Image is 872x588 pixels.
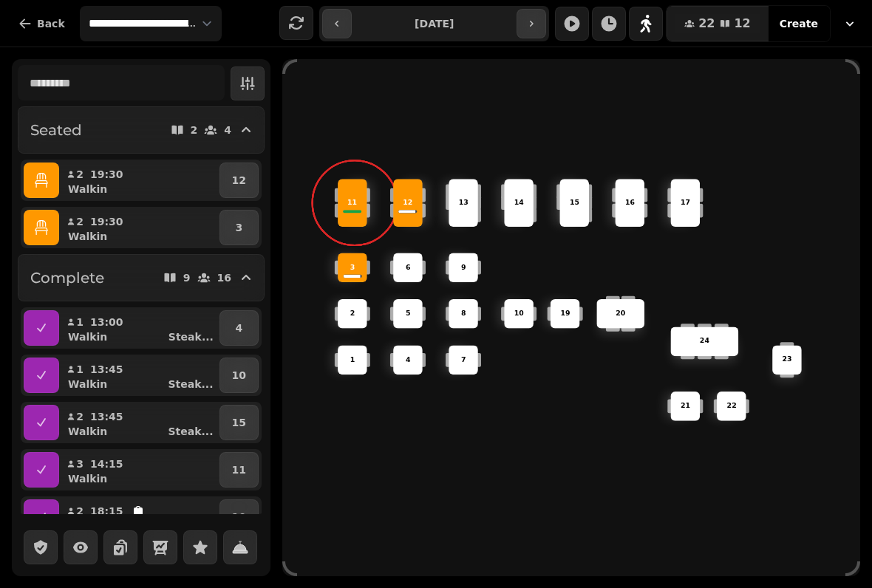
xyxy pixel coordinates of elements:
[68,424,107,439] p: Walkin
[780,18,818,29] span: Create
[616,309,625,319] p: 20
[90,457,123,471] p: 14:15
[62,358,217,393] button: 113:45WalkinSteak...
[461,262,466,273] p: 9
[62,210,217,245] button: 219:30Walkin
[734,18,750,30] span: 12
[700,336,709,346] p: 24
[30,267,104,288] h2: Complete
[62,405,217,440] button: 213:45WalkinSteak...
[68,471,107,486] p: Walkin
[458,198,468,208] p: 13
[219,163,259,198] button: 12
[350,309,355,319] p: 2
[62,163,217,198] button: 219:30Walkin
[168,329,214,344] p: Steak ...
[219,452,259,488] button: 11
[232,173,246,188] p: 12
[68,329,107,344] p: Walkin
[232,368,246,383] p: 10
[560,309,570,319] p: 19
[75,167,84,182] p: 2
[403,198,412,208] p: 12
[90,362,123,377] p: 13:45
[625,198,635,208] p: 16
[681,401,690,411] p: 21
[406,262,411,273] p: 6
[62,499,217,535] button: 218:15
[168,424,214,439] p: Steak ...
[232,462,246,477] p: 11
[90,214,123,229] p: 19:30
[30,120,82,140] h2: Seated
[18,254,265,301] button: Complete916
[37,18,65,29] span: Back
[68,229,107,244] p: Walkin
[6,6,77,41] button: Back
[236,321,243,335] p: 4
[18,106,265,154] button: Seated24
[75,362,84,377] p: 1
[62,310,217,346] button: 113:00WalkinSteak...
[681,198,690,208] p: 17
[782,355,791,365] p: 23
[75,409,84,424] p: 2
[219,310,259,346] button: 4
[514,198,524,208] p: 14
[514,309,524,319] p: 10
[667,6,769,41] button: 2212
[406,355,411,365] p: 4
[75,504,84,519] p: 2
[90,315,123,329] p: 13:00
[350,355,355,365] p: 1
[90,167,123,182] p: 19:30
[191,125,198,135] p: 2
[570,198,579,208] p: 15
[217,273,231,283] p: 16
[90,409,123,424] p: 13:45
[75,457,84,471] p: 3
[350,262,355,273] p: 3
[232,415,246,430] p: 15
[461,355,466,365] p: 7
[68,182,107,196] p: Walkin
[698,18,715,30] span: 22
[219,358,259,393] button: 10
[183,273,191,283] p: 9
[232,510,246,524] p: 10
[168,377,214,392] p: Steak ...
[236,220,243,235] p: 3
[768,6,830,41] button: Create
[90,504,123,519] p: 18:15
[219,210,259,245] button: 3
[219,499,259,535] button: 10
[726,401,736,411] p: 22
[75,315,84,329] p: 1
[224,125,231,135] p: 4
[62,452,217,488] button: 314:15Walkin
[75,214,84,229] p: 2
[461,309,466,319] p: 8
[406,309,411,319] p: 5
[219,405,259,440] button: 15
[347,198,357,208] p: 11
[68,377,107,392] p: Walkin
